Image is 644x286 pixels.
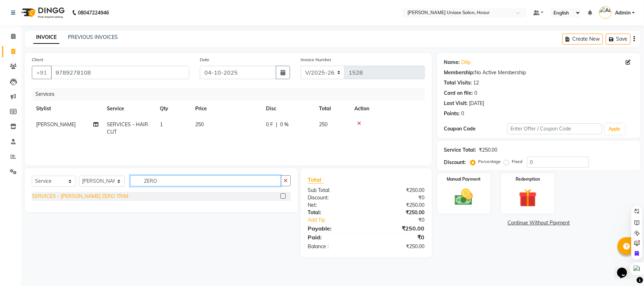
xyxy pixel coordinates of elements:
div: Name: [444,59,460,66]
div: Discount: [302,194,366,202]
div: Card on file: [444,89,473,97]
span: 0 F [266,121,273,128]
div: Service Total: [444,146,476,154]
div: ₹250.00 [366,187,430,194]
div: Total Visits: [444,79,472,87]
img: Admin [599,6,611,19]
b: 08047224946 [78,3,109,23]
div: Points: [444,110,460,117]
iframe: chat widget [614,258,637,279]
div: ₹250.00 [366,224,430,233]
span: 250 [319,121,327,128]
a: PREVIOUS INVOICES [68,34,118,40]
a: Add Tip [302,216,377,224]
div: Membership: [444,69,475,76]
div: ₹0 [377,216,430,224]
div: Discount: [444,159,466,166]
span: Admin [615,9,631,17]
span: 250 [195,121,204,128]
img: logo [18,3,66,23]
img: _cash.svg [449,187,478,208]
input: Search or Scan [130,175,281,186]
th: Action [350,101,425,117]
button: Create New [562,34,603,45]
div: ₹0 [366,194,430,202]
a: INVOICE [33,31,59,44]
th: Service [103,101,156,117]
label: Manual Payment [447,176,481,182]
div: Sub Total: [302,187,366,194]
div: ₹250.00 [366,243,430,250]
th: Price [191,101,262,117]
th: Disc [262,101,315,117]
div: [DATE] [469,100,485,107]
th: Qty [156,101,191,117]
div: Payable: [302,224,366,233]
input: Search by Name/Mobile/Email/Code [51,66,189,79]
div: Total: [302,209,366,216]
span: Total [308,176,324,183]
div: No Active Membership [444,69,633,76]
label: Client [32,57,43,63]
div: Coupon Code [444,125,507,133]
a: Dilip [462,59,471,66]
button: Apply [605,124,625,134]
div: 12 [474,79,479,87]
span: 0 % [280,121,289,128]
div: Services [33,88,430,101]
label: Invoice Number [301,57,331,63]
div: 0 [475,89,477,97]
label: Redemption [516,176,540,182]
th: Total [315,101,350,117]
button: Save [606,34,631,45]
div: Balance : [302,243,366,250]
div: ₹250.00 [366,209,430,216]
img: _gift.svg [513,187,543,209]
label: Fixed [512,158,523,165]
th: Stylist [32,101,103,117]
span: [PERSON_NAME] [36,121,76,128]
div: ₹250.00 [479,146,498,154]
div: ₹0 [366,233,430,241]
span: SERVICES - HAIR CUT [107,121,148,135]
div: Paid: [302,233,366,241]
div: SERVICES - [PERSON_NAME] ZERO TRIM [32,193,128,200]
div: 0 [462,110,464,117]
span: 1 [160,121,163,128]
label: Percentage [478,158,501,165]
div: ₹250.00 [366,202,430,209]
div: Net: [302,202,366,209]
input: Enter Offer / Coupon Code [507,123,602,134]
label: Date [200,57,209,63]
a: Continue Without Payment [439,219,639,227]
button: +91 [32,66,52,79]
div: Last Visit: [444,100,468,107]
span: | [276,121,277,128]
